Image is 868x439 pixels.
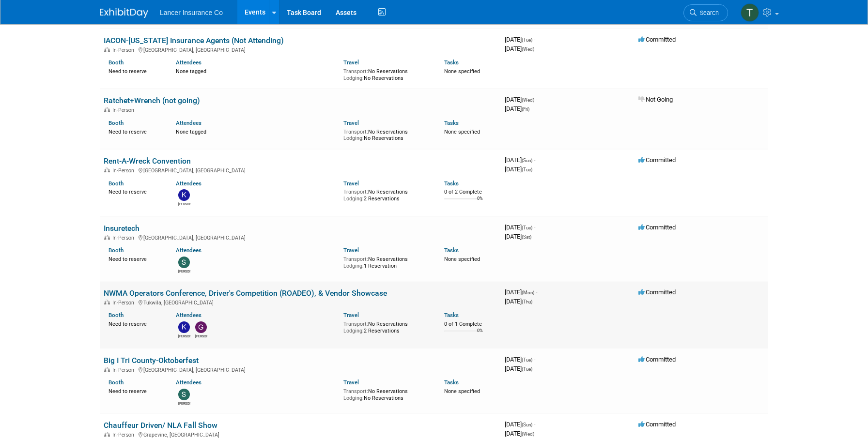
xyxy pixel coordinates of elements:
[176,66,337,75] div: None tagged
[343,127,430,142] div: No Reservations No Reservations
[343,129,368,135] span: Transport:
[176,379,201,386] a: Attendees
[343,196,364,202] span: Lodging:
[104,233,497,241] div: [GEOGRAPHIC_DATA], [GEOGRAPHIC_DATA]
[343,379,359,386] a: Travel
[444,256,480,262] span: None specified
[522,234,531,240] span: (Sat)
[505,224,535,231] span: [DATE]
[522,46,534,52] span: (Wed)
[104,36,284,45] a: IACON-[US_STATE] Insurance Agents (Not Attending)
[505,365,532,372] span: [DATE]
[444,247,459,254] a: Tasks
[176,180,201,187] a: Attendees
[176,59,201,66] a: Attendees
[638,156,676,164] span: Committed
[104,45,497,53] div: [GEOGRAPHIC_DATA], [GEOGRAPHIC_DATA]
[505,288,537,296] span: [DATE]
[104,365,497,373] div: [GEOGRAPHIC_DATA], [GEOGRAPHIC_DATA]
[104,156,191,166] a: Rent-A-Wreck Convention
[104,421,217,430] a: Chauffeur Driven/ NLA Fall Show
[343,328,364,334] span: Lodging:
[108,379,124,386] a: Booth
[505,156,535,164] span: [DATE]
[112,432,137,438] span: In-Person
[104,356,199,365] a: Big I Tri County-Oktoberfest
[108,254,161,263] div: Need to reserve
[176,312,201,318] a: Attendees
[343,388,368,394] span: Transport:
[343,321,368,327] span: Transport:
[477,196,483,209] td: 0%
[343,180,359,187] a: Travel
[522,167,532,172] span: (Tue)
[522,225,532,230] span: (Tue)
[343,120,359,126] a: Travel
[108,120,124,126] a: Booth
[638,356,676,363] span: Committed
[444,120,459,126] a: Tasks
[444,68,480,75] span: None specified
[108,319,161,328] div: Need to reserve
[505,96,537,103] span: [DATE]
[522,431,534,437] span: (Wed)
[112,167,137,174] span: In-Person
[178,333,190,339] div: Kimberlee Bissegger
[108,187,161,196] div: Need to reserve
[195,333,207,339] div: Genevieve Clayton
[195,321,207,333] img: Genevieve Clayton
[104,224,139,233] a: Insuretech
[741,3,759,22] img: Terrence Forrest
[108,386,161,395] div: Need to reserve
[104,167,110,172] img: In-Person Event
[343,187,430,202] div: No Reservations 2 Reservations
[343,68,368,75] span: Transport:
[104,432,110,437] img: In-Person Event
[178,189,190,201] img: kathy egan
[505,356,535,363] span: [DATE]
[505,105,529,112] span: [DATE]
[100,8,148,18] img: ExhibitDay
[638,36,676,43] span: Committed
[178,201,190,207] div: kathy egan
[534,356,535,363] span: -
[343,256,368,262] span: Transport:
[444,312,459,318] a: Tasks
[343,319,430,334] div: No Reservations 2 Reservations
[444,180,459,187] a: Tasks
[522,366,532,372] span: (Tue)
[534,224,535,231] span: -
[522,37,532,43] span: (Tue)
[108,312,124,318] a: Booth
[108,127,161,136] div: Need to reserve
[522,97,534,103] span: (Wed)
[176,247,201,254] a: Attendees
[444,379,459,386] a: Tasks
[522,158,532,163] span: (Sun)
[505,421,535,428] span: [DATE]
[522,299,532,304] span: (Thu)
[104,367,110,372] img: In-Person Event
[176,120,201,126] a: Attendees
[522,106,529,112] span: (Fri)
[104,47,110,52] img: In-Person Event
[104,235,110,240] img: In-Person Event
[108,180,124,187] a: Booth
[534,36,535,43] span: -
[638,224,676,231] span: Committed
[112,47,137,53] span: In-Person
[505,430,534,437] span: [DATE]
[638,288,676,296] span: Committed
[343,386,430,401] div: No Reservations No Reservations
[178,257,190,268] img: Steven O'Shea
[477,328,483,341] td: 0%
[108,66,161,75] div: Need to reserve
[638,96,673,103] span: Not Going
[534,421,535,428] span: -
[178,268,190,274] div: Steven O'Shea
[104,288,387,298] a: NWMA Operators Conference, Driver's Competition (ROADEO), & Vendor Showcase
[638,421,676,428] span: Committed
[160,9,223,16] span: Lancer Insurance Co
[505,298,532,305] span: [DATE]
[343,135,364,141] span: Lodging:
